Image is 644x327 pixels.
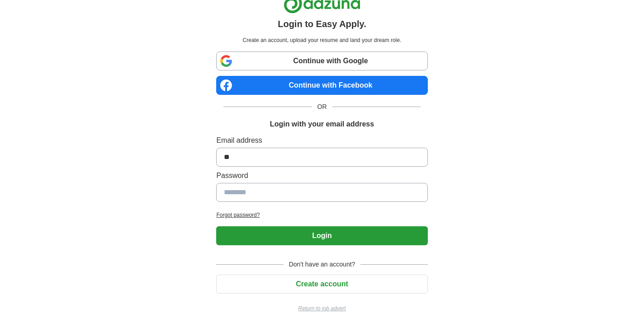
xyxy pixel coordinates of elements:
label: Password [216,170,427,181]
a: Forgot password? [216,211,427,219]
a: Continue with Google [216,51,427,70]
p: Create an account, upload your resume and land your dream role. [218,36,426,44]
span: OR [312,102,332,112]
a: Continue with Facebook [216,76,427,95]
label: Email address [216,135,427,146]
button: Create account [216,275,427,294]
button: Login [216,226,427,245]
h1: Login with your email address [270,119,374,130]
span: Don't have an account? [284,260,361,269]
a: Create account [216,280,427,288]
a: Return to job advert [216,304,427,313]
h1: Login to Easy Apply. [278,17,366,31]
